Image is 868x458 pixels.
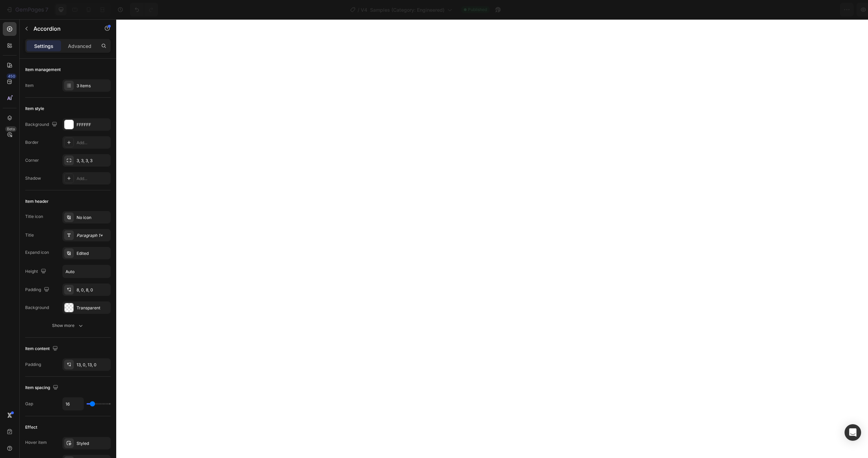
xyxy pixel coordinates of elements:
[25,305,49,311] div: Background
[77,250,109,257] div: Edited
[25,198,49,205] div: Item header
[25,106,44,112] div: Item style
[25,175,41,181] div: Shadow
[7,73,17,79] div: 450
[130,3,158,17] div: Undo/Redo
[25,344,59,354] div: Item content
[361,6,445,13] span: V4 Samples (Category: Engineered)
[68,42,91,50] p: Advanced
[77,83,109,89] div: 3 items
[3,3,51,17] button: 7
[802,7,814,13] span: Save
[5,126,17,132] div: Beta
[468,7,487,13] span: Published
[77,122,109,128] div: FFFFFF
[25,319,111,332] button: Show more
[828,6,845,13] div: Publish
[25,401,33,407] div: Gap
[25,285,51,295] div: Padding
[25,267,48,276] div: Height
[63,398,83,410] input: Auto
[77,440,109,447] div: Styled
[77,232,109,239] div: Paragraph 1*
[63,265,110,278] input: Auto
[25,139,39,146] div: Border
[845,424,861,441] div: Open Intercom Messenger
[25,213,43,220] div: Title icon
[33,24,92,33] p: Accordion
[77,305,109,311] div: Transparent
[25,157,39,163] div: Corner
[25,361,41,368] div: Padding
[25,82,34,89] div: Item
[77,215,109,221] div: No icon
[727,6,778,13] span: 34 products assigned
[77,176,109,182] div: Add...
[358,6,359,13] span: /
[25,120,59,129] div: Background
[77,362,109,368] div: 13, 0, 13, 0
[797,3,819,17] button: Save
[52,322,84,329] div: Show more
[34,42,53,50] p: Settings
[45,6,48,14] p: 7
[25,439,47,446] div: Hover item
[77,140,109,146] div: Add...
[721,3,794,17] button: 34 products assigned
[25,232,34,238] div: Title
[116,19,868,458] iframe: Design area
[25,424,37,430] div: Effect
[822,3,851,17] button: Publish
[77,158,109,164] div: 3, 3, 3, 3
[77,287,109,293] div: 8, 0, 8, 0
[25,67,61,73] div: Item management
[25,249,49,256] div: Expand icon
[25,383,60,392] div: Item spacing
